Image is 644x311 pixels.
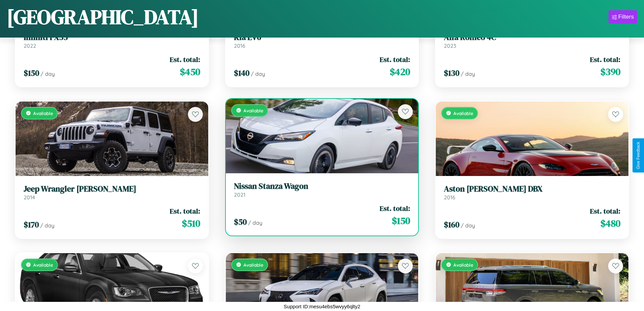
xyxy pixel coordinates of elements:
[234,32,410,42] h3: Kia EV6
[182,217,200,230] span: $ 510
[24,184,200,201] a: Jeep Wrangler [PERSON_NAME]2014
[444,32,620,42] h3: Alfa Romeo 4C
[24,32,200,49] a: Infiniti FX352022
[284,302,360,311] p: Support ID: mesu4ebs5wvyy6qlty2
[24,42,36,49] span: 2022
[636,142,641,169] div: Give Feedback
[444,32,620,49] a: Alfa Romeo 4C2023
[243,108,263,113] span: Available
[444,42,456,49] span: 2023
[590,54,620,64] span: Est. total:
[234,42,245,49] span: 2016
[453,262,473,268] span: Available
[24,32,200,42] h3: Infiniti FX35
[234,181,410,198] a: Nissan Stanza Wagon2021
[392,214,410,227] span: $ 150
[600,217,620,230] span: $ 480
[453,110,473,116] span: Available
[234,191,245,198] span: 2021
[33,110,53,116] span: Available
[444,194,455,201] span: 2016
[380,54,410,64] span: Est. total:
[33,262,53,268] span: Available
[251,70,265,77] span: / day
[609,10,637,24] button: Filters
[444,67,459,79] span: $ 130
[444,184,620,194] h3: Aston [PERSON_NAME] DBX
[234,32,410,49] a: Kia EV62016
[380,203,410,213] span: Est. total:
[444,184,620,201] a: Aston [PERSON_NAME] DBX2016
[180,65,200,79] span: $ 450
[24,194,35,201] span: 2014
[24,184,200,194] h3: Jeep Wrangler [PERSON_NAME]
[234,216,247,227] span: $ 50
[7,3,199,31] h1: [GEOGRAPHIC_DATA]
[248,219,262,226] span: / day
[24,67,39,79] span: $ 150
[24,219,39,230] span: $ 170
[234,67,249,79] span: $ 140
[444,219,459,230] span: $ 160
[461,222,475,229] span: / day
[41,70,55,77] span: / day
[461,70,475,77] span: / day
[170,206,200,216] span: Est. total:
[390,65,410,79] span: $ 420
[170,54,200,64] span: Est. total:
[234,181,410,191] h3: Nissan Stanza Wagon
[600,65,620,79] span: $ 390
[618,14,634,20] div: Filters
[243,262,263,268] span: Available
[590,206,620,216] span: Est. total:
[40,222,54,229] span: / day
